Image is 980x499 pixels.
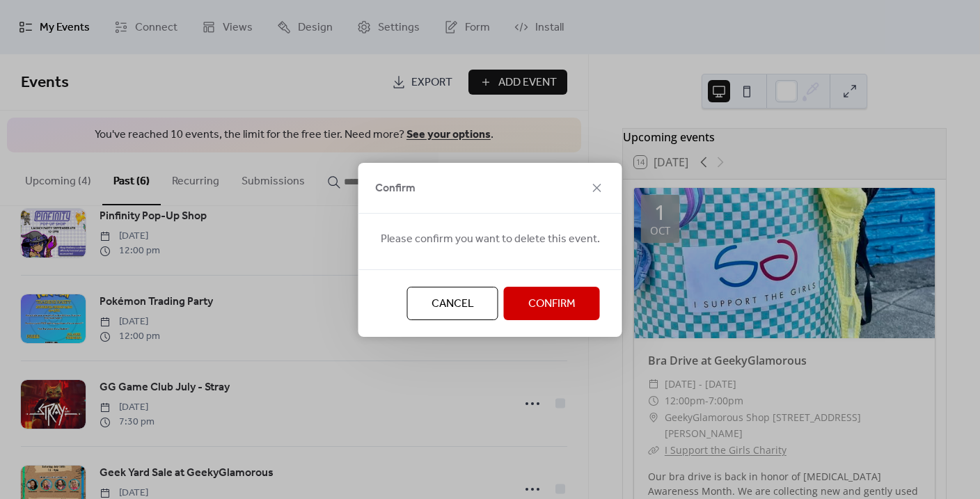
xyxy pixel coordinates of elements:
[432,296,474,312] span: Cancel
[375,180,416,197] span: Confirm
[528,296,576,312] span: Confirm
[407,287,498,320] button: Cancel
[504,287,600,320] button: Confirm
[381,231,600,248] span: Please confirm you want to delete this event.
